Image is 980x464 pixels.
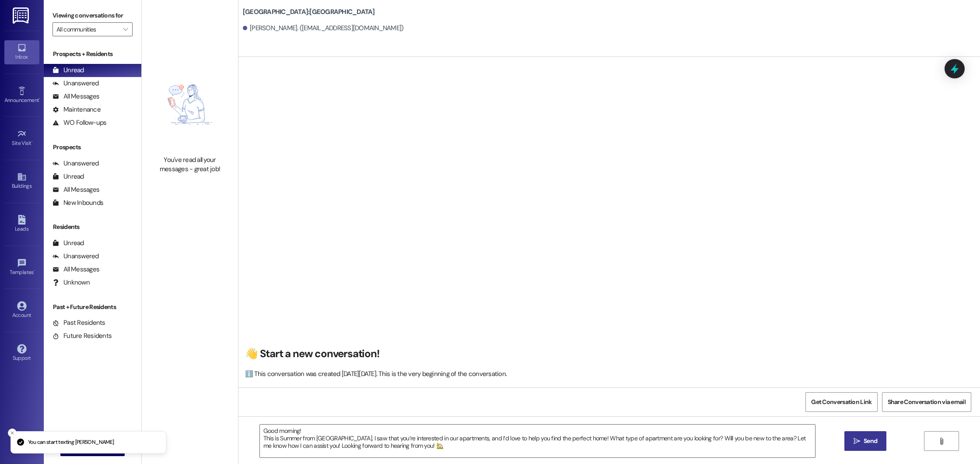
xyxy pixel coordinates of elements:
[4,127,39,150] a: Site Visit •
[39,96,40,102] span: •
[56,22,119,36] input: All communities
[52,118,106,127] div: WO Follow-ups
[245,369,969,379] div: ℹ️ This conversation was created [DATE][DATE]. This is the very beginning of the conversation.
[123,26,128,33] i: 
[44,143,141,152] div: Prospects
[28,439,114,446] p: You can start texting [PERSON_NAME]
[52,105,101,114] div: Maintenance
[882,392,971,412] button: Share Conversation via email
[4,212,39,236] a: Leads
[52,278,90,287] div: Unknown
[52,331,112,341] div: Future Residents
[864,436,877,446] span: Send
[888,397,966,407] span: Share Conversation via email
[44,49,141,59] div: Prospects + Residents
[854,438,860,445] i: 
[811,397,871,407] span: Get Conversation Link
[52,239,84,248] div: Unread
[243,7,375,17] b: [GEOGRAPHIC_DATA]: [GEOGRAPHIC_DATA]
[52,265,99,274] div: All Messages
[52,198,103,207] div: New Inbounds
[52,9,133,22] label: Viewing conversations for
[260,425,815,457] textarea: Good morning! This is Summer from [GEOGRAPHIC_DATA]. I saw that you’re interested in our apartmen...
[31,139,33,145] span: •
[151,155,228,174] div: You've read all your messages - great job!
[52,79,99,88] div: Unanswered
[245,347,969,361] h2: 👋 Start a new conversation!
[52,92,99,101] div: All Messages
[52,159,99,168] div: Unanswered
[938,438,945,445] i: 
[34,268,35,274] span: •
[4,341,39,365] a: Support
[4,299,39,322] a: Account
[4,256,39,279] a: Templates •
[8,429,17,437] button: Close toast
[52,185,99,194] div: All Messages
[243,24,404,33] div: [PERSON_NAME]. ([EMAIL_ADDRESS][DOMAIN_NAME])
[4,169,39,193] a: Buildings
[844,431,887,451] button: Send
[805,392,877,412] button: Get Conversation Link
[52,172,84,181] div: Unread
[151,58,228,151] img: empty-state
[44,302,141,312] div: Past + Future Residents
[44,222,141,232] div: Residents
[13,7,31,24] img: ResiDesk Logo
[52,318,105,327] div: Past Residents
[4,40,39,64] a: Inbox
[52,252,99,261] div: Unanswered
[52,66,84,75] div: Unread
